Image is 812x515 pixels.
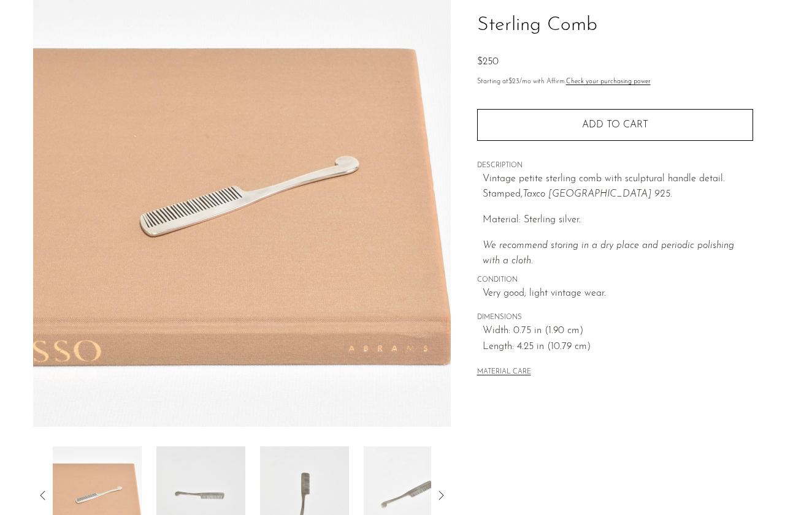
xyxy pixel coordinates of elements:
[483,171,753,203] p: Vintage petite sterling comb with sculptural handle detail. Stamped,
[483,286,753,302] span: Very good; light vintage wear.
[477,275,753,286] span: CONDITION
[477,57,499,67] span: $250
[508,78,519,85] span: $23
[477,77,753,88] p: Starting at /mo with Affirm.
[477,312,753,323] span: DIMENSIONS
[566,78,651,85] a: Check your purchasing power - Learn more about Affirm Financing (opens in modal)
[483,212,753,228] p: Material: Sterling silver.
[582,120,648,130] span: Add to cart
[477,368,531,377] button: MATERIAL CARE
[483,323,753,339] span: Width: 0.75 in (1.90 cm)
[523,189,672,199] em: Taxco [GEOGRAPHIC_DATA] 925.
[483,241,734,266] i: We recommend storing in a dry place and periodic polishing with a cloth.
[477,10,753,41] h1: Sterling Comb
[477,160,753,171] span: DESCRIPTION
[477,109,753,141] button: Add to cart
[483,339,753,355] span: Length: 4.25 in (10.79 cm)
